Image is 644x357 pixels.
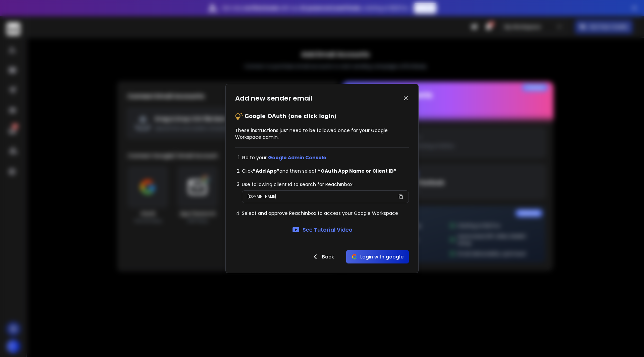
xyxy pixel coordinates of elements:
button: Login with google [346,250,409,263]
li: Select and approve ReachInbox to access your Google Workspace [242,210,409,217]
a: See Tutorial Video [292,226,353,234]
img: tips [235,112,243,120]
li: Click and then select [242,168,409,174]
li: Use following client Id to search for ReachInbox: [242,181,409,188]
button: Back [306,250,339,263]
strong: “OAuth App Name or Client ID” [318,168,396,174]
p: Google OAuth (one click login) [245,112,336,120]
a: Google Admin Console [268,154,326,161]
strong: ”Add App” [253,168,279,174]
h1: Add new sender email [235,94,312,103]
li: Go to your [242,154,409,161]
p: These instructions just need to be followed once for your Google Workspace admin. [235,127,409,140]
p: [DOMAIN_NAME] [248,193,276,200]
